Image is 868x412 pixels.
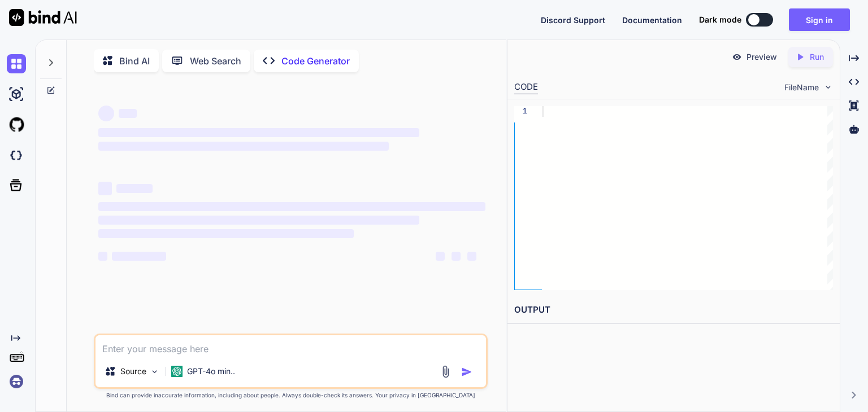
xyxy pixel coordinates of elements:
div: 1 [514,106,527,117]
p: GPT-4o min.. [187,366,235,377]
p: Web Search [190,54,241,68]
p: Bind can provide inaccurate information, including about people. Always double-check its answers.... [94,391,488,400]
span: Documentation [622,15,682,25]
span: ‌ [98,182,112,195]
span: Discord Support [541,15,605,25]
div: CODE [514,81,538,94]
img: GPT-4o mini [171,366,183,377]
img: Pick Models [150,367,159,376]
img: chat [7,54,26,73]
p: Preview [747,51,777,63]
img: ai-studio [7,85,26,104]
span: ‌ [98,202,485,211]
button: Discord Support [541,14,605,26]
img: Bind AI [9,9,77,26]
img: icon [461,366,472,378]
span: ‌ [116,184,153,193]
span: ‌ [467,252,476,261]
span: ‌ [436,252,445,261]
span: ‌ [112,252,166,261]
span: ‌ [98,128,420,137]
span: Dark mode [699,14,741,25]
span: FileName [784,82,819,93]
button: Documentation [622,14,682,26]
p: Run [810,51,824,63]
span: ‌ [98,252,107,261]
span: ‌ [98,142,389,151]
img: attachment [439,365,452,378]
img: darkCloudIdeIcon [7,146,26,165]
span: ‌ [119,109,137,118]
img: githubLight [7,115,26,134]
p: Code Generator [281,54,350,68]
span: ‌ [98,216,420,225]
img: chevron down [823,82,833,92]
p: Source [120,366,146,377]
span: ‌ [98,229,354,238]
h2: OUTPUT [507,297,840,323]
img: preview [732,52,742,62]
img: signin [7,372,26,391]
span: ‌ [452,252,461,261]
p: Bind AI [119,54,150,68]
span: ‌ [98,106,114,121]
button: Sign in [789,8,850,31]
